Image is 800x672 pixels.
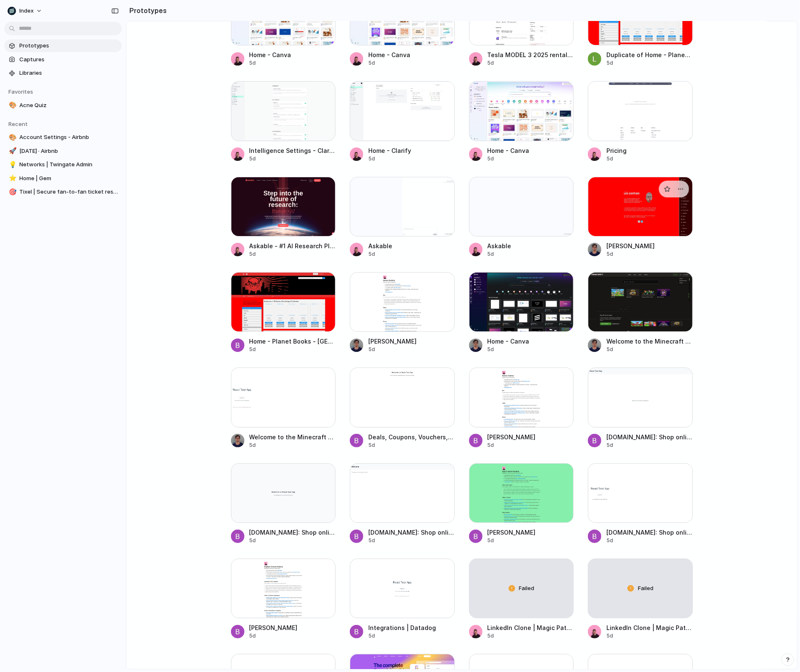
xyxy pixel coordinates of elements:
[4,99,122,112] a: 🎨Acne Quiz
[8,121,28,127] span: Recent
[19,160,118,169] span: Networks | Twingate Admin
[4,172,122,185] a: ⭐Home | Gem
[4,186,122,198] a: 🎯Tixel | Secure fan-to-fan ticket resale to live events
[350,177,455,258] a: AskableAskable5d
[8,101,16,110] button: 🎨
[488,623,574,632] div: LinkedIn Clone | Magic Patterns
[588,463,693,544] a: Amazon.com.au: Shop online for Electronics, Apparel, Toys, Books, DVDs & more[DOMAIN_NAME]: Shop ...
[606,346,693,353] div: 5d
[469,177,574,258] a: AskableAskable5d
[19,101,118,110] span: Acne Quiz
[469,559,574,640] a: FailedLinkedIn Clone | Magic Patterns5d
[606,59,693,67] div: 5d
[368,632,436,640] div: 5d
[9,133,15,142] div: 🎨
[368,537,455,544] div: 5d
[606,632,693,640] div: 5d
[606,50,693,59] div: Duplicate of Home - Planet Books - [GEOGRAPHIC_DATA][PERSON_NAME]
[9,146,15,156] div: 🚀
[368,59,410,67] div: 5d
[606,537,693,544] div: 5d
[488,537,536,544] div: 5d
[8,133,16,142] button: 🎨
[249,623,298,632] div: [PERSON_NAME]
[350,367,455,449] a: Deals, Coupons, Vouchers, Discounts and Freebies - OzBargainDeals, Coupons, Vouchers, Discounts a...
[368,146,411,155] div: Home - Clarify
[231,272,336,353] a: Home - Planet Books - Mt LawleyHome - Planet Books - [GEOGRAPHIC_DATA][PERSON_NAME]5d
[488,433,536,441] div: [PERSON_NAME]
[469,463,574,544] a: Simon Kubica[PERSON_NAME]5d
[606,250,655,258] div: 5d
[4,39,122,52] a: Prototypes
[488,337,530,346] div: Home - Canva
[488,250,511,258] div: 5d
[606,241,655,250] div: [PERSON_NAME]
[8,160,16,169] button: 💡
[19,7,34,15] span: Index
[19,147,118,155] span: [DATE] · Airbnb
[8,174,16,183] button: ⭐
[350,559,455,640] a: Integrations | DatadogIntegrations | Datadog5d
[638,584,653,593] span: Failed
[249,433,336,441] div: Welcome to the Minecraft Official Site | Minecraft
[249,337,336,346] div: Home - Planet Books - [GEOGRAPHIC_DATA][PERSON_NAME]
[368,528,455,537] div: [DOMAIN_NAME]: Shop online for Electronics, Apparel, Toys, Books, DVDs & more
[368,441,455,449] div: 5d
[231,367,336,449] a: Welcome to the Minecraft Official Site | MinecraftWelcome to the Minecraft Official Site | Minecr...
[350,463,455,544] a: Amazon.com.au: Shop online for Electronics, Apparel, Toys, Books, DVDs & more[DOMAIN_NAME]: Shop ...
[606,441,693,449] div: 5d
[368,250,392,258] div: 5d
[231,463,336,544] a: Amazon.com.au: Shop online for Electronics, Apparel, Toys, Books, DVDs & more[DOMAIN_NAME]: Shop ...
[4,4,47,18] button: Index
[368,346,417,353] div: 5d
[8,88,33,95] span: Favorites
[4,145,122,157] a: 🚀[DATE] · Airbnb
[488,155,530,163] div: 5d
[249,528,336,537] div: [DOMAIN_NAME]: Shop online for Electronics, Apparel, Toys, Books, DVDs & more
[488,50,574,59] div: Tesla MODEL 3 2025 rental in [GEOGRAPHIC_DATA], [GEOGRAPHIC_DATA] by MRT Adventure Hire .. | Turo
[469,81,574,162] a: Home - CanvaHome - Canva5d
[588,81,693,162] a: PricingPricing5d
[9,160,15,170] div: 💡
[368,155,411,163] div: 5d
[249,250,336,258] div: 5d
[606,528,693,537] div: [DOMAIN_NAME]: Shop online for Electronics, Apparel, Toys, Books, DVDs & more
[588,177,693,258] a: Leo Denham[PERSON_NAME]5d
[488,528,536,537] div: [PERSON_NAME]
[469,367,574,449] a: Simon Kubica[PERSON_NAME]5d
[368,433,455,441] div: Deals, Coupons, Vouchers, Discounts and Freebies - OzBargain
[249,155,336,163] div: 5d
[488,59,574,67] div: 5d
[249,632,298,640] div: 5d
[606,146,627,155] div: Pricing
[350,81,455,162] a: Home - ClarifyHome - Clarify5d
[8,147,16,155] button: 🚀
[9,173,15,183] div: ⭐
[368,241,392,250] div: Askable
[368,337,417,346] div: [PERSON_NAME]
[606,623,693,632] div: LinkedIn Clone | Magic Patterns
[231,81,336,162] a: Intelligence Settings - ClarifyIntelligence Settings - Clarify5d
[4,67,122,79] a: Libraries
[588,367,693,449] a: Amazon.com.au: Shop online for Electronics, Apparel, Toys, Books, DVDs & more[DOMAIN_NAME]: Shop ...
[606,433,693,441] div: [DOMAIN_NAME]: Shop online for Electronics, Apparel, Toys, Books, DVDs & more
[19,174,118,183] span: Home | Gem
[606,337,693,346] div: Welcome to the Minecraft Official Site | Minecraft
[19,55,118,64] span: Captures
[249,146,336,155] div: Intelligence Settings - Clarify
[19,188,118,196] span: Tixel | Secure fan-to-fan ticket resale to live events
[368,623,436,632] div: Integrations | Datadog
[368,50,410,59] div: Home - Canva
[249,537,336,544] div: 5d
[4,53,122,66] a: Captures
[249,346,336,353] div: 5d
[249,241,336,250] div: Askable - #1 AI Research Platform
[488,241,511,250] div: Askable
[249,441,336,449] div: 5d
[488,632,574,640] div: 5d
[19,42,118,50] span: Prototypes
[469,272,574,353] a: Home - CanvaHome - Canva5d
[588,272,693,353] a: Welcome to the Minecraft Official Site | MinecraftWelcome to the Minecraft Official Site | Minecr...
[588,559,693,640] a: FailedLinkedIn Clone | Magic Patterns5d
